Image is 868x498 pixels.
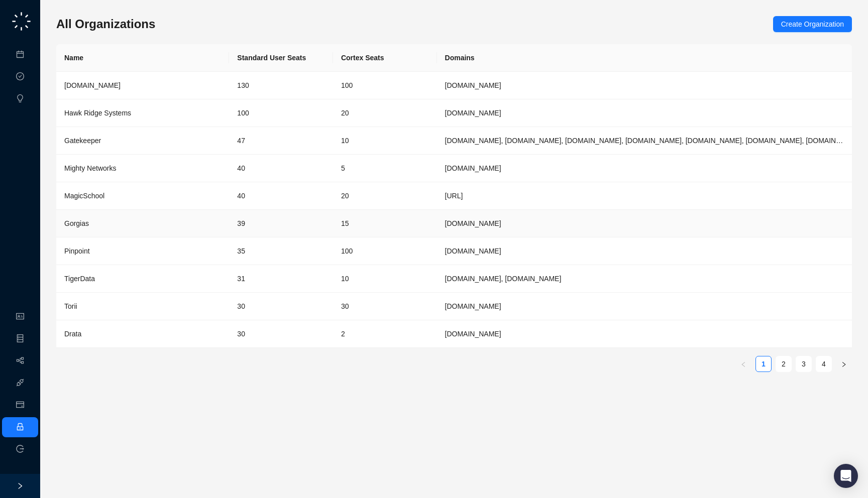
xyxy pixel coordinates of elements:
[796,356,812,372] li: 3
[437,99,852,127] td: hawkridgesys.com
[781,19,844,30] span: Create Organization
[776,356,792,372] li: 2
[229,210,333,237] td: 39
[64,247,90,255] span: Pinpoint
[776,356,791,371] a: 2
[10,10,33,33] img: logo-small-C4UdH2pc.png
[64,81,121,89] span: [DOMAIN_NAME]
[56,16,155,32] h3: All Organizations
[333,210,437,237] td: 15
[229,265,333,293] td: 31
[229,99,333,127] td: 100
[333,44,437,72] th: Cortex Seats
[333,182,437,210] td: 20
[755,356,772,372] li: 1
[64,164,116,172] span: Mighty Networks
[836,356,852,372] button: right
[756,356,771,371] a: 1
[229,320,333,348] td: 30
[64,137,101,145] span: Gatekeeper
[796,356,811,371] a: 3
[333,72,437,99] td: 100
[229,237,333,265] td: 35
[816,356,831,371] a: 4
[773,16,852,32] button: Create Organization
[735,356,751,372] li: Previous Page
[17,482,24,489] span: right
[64,219,89,227] span: Gorgias
[437,320,852,348] td: Drata.com
[64,275,95,283] span: TigerData
[64,109,131,117] span: Hawk Ridge Systems
[64,302,77,310] span: Torii
[333,155,437,182] td: 5
[735,356,751,372] button: left
[437,127,852,155] td: gatekeeperhq.com, gatekeeperhq.io, gatekeeper.io, gatekeepervclm.com, gatekeeperhq.co, trygatekee...
[333,320,437,348] td: 2
[437,265,852,293] td: timescale.com, tigerdata.com
[64,330,81,338] span: Drata
[229,72,333,99] td: 130
[56,44,229,72] th: Name
[333,237,437,265] td: 100
[229,182,333,210] td: 40
[437,155,852,182] td: mightynetworks.com
[834,464,858,488] div: Open Intercom Messenger
[816,356,832,372] li: 4
[437,210,852,237] td: gorgias.com
[229,44,333,72] th: Standard User Seats
[229,293,333,320] td: 30
[333,127,437,155] td: 10
[16,445,24,453] span: logout
[836,356,852,372] li: Next Page
[64,192,104,200] span: MagicSchool
[437,237,852,265] td: pinpointhq.com
[229,127,333,155] td: 47
[333,99,437,127] td: 20
[437,72,852,99] td: synthesia.io
[437,182,852,210] td: magicschool.ai
[229,155,333,182] td: 40
[333,293,437,320] td: 30
[740,361,746,367] span: left
[841,361,847,367] span: right
[437,293,852,320] td: toriihq.com
[333,265,437,293] td: 10
[437,44,852,72] th: Domains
